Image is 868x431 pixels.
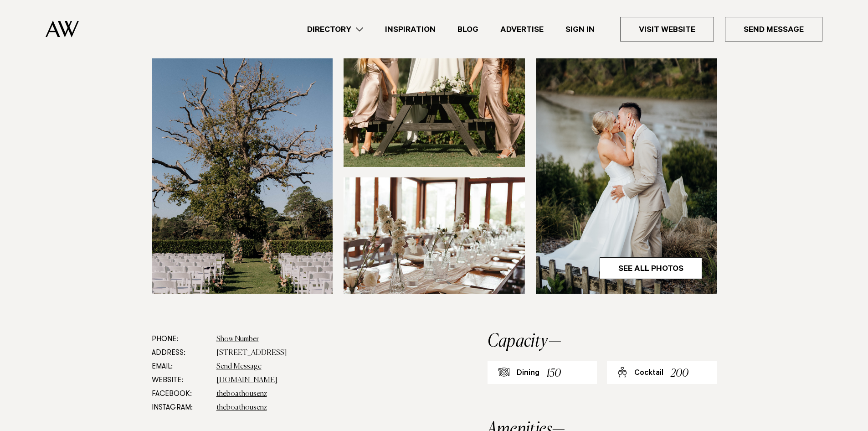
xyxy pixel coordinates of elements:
img: Auckland Weddings Logo [46,21,79,37]
dt: Instagram: [152,401,209,415]
a: Directory [296,23,374,36]
dt: Facebook: [152,387,209,401]
dt: Website: [152,374,209,387]
a: [DOMAIN_NAME] [216,377,277,384]
a: Advertise [489,23,555,36]
div: Cocktail [634,368,663,379]
a: Send Message [216,363,262,370]
a: Sign In [555,23,606,36]
a: theboathousenz [216,390,267,398]
div: 150 [547,365,561,382]
img: reception set up at riverhead [344,177,525,294]
a: Send Message [725,17,822,42]
div: Dining [517,368,539,379]
dd: [STREET_ADDRESS] [216,346,429,360]
dt: Phone: [152,332,209,346]
a: theboathousenz [216,404,267,411]
h2: Capacity [488,332,717,351]
a: Show Number [216,336,259,343]
a: See All Photos [600,257,702,279]
a: Inspiration [374,23,447,36]
dt: Address: [152,346,209,360]
a: Visit Website [620,17,714,42]
div: 200 [671,365,688,382]
dt: Email: [152,360,209,374]
a: Blog [447,23,489,36]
